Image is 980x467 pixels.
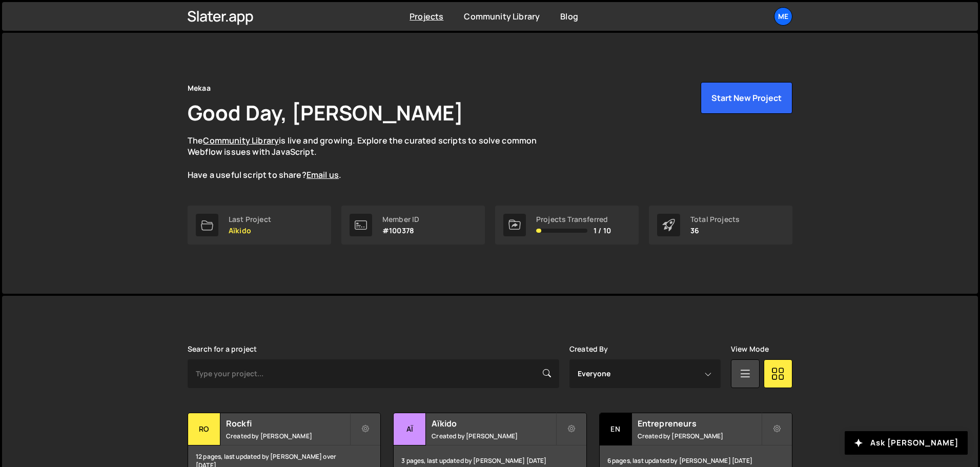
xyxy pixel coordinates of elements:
div: Mekaa [188,82,211,94]
span: 1 / 10 [594,227,611,235]
p: 36 [690,227,740,235]
label: View Mode [731,345,769,353]
a: Community Library [203,135,279,146]
div: Aï [394,413,426,445]
a: Community Library [464,11,540,22]
label: Search for a project [188,345,257,353]
a: Blog [560,11,578,22]
div: Ro [188,413,220,445]
h2: Aïkido [432,418,555,429]
small: Created by [PERSON_NAME] [226,432,350,440]
a: Last Project Aïkido [188,206,331,245]
div: Projects Transferred [536,215,611,224]
h2: Entrepreneurs [638,418,761,429]
h1: Good Day, [PERSON_NAME] [188,98,463,127]
button: Ask [PERSON_NAME] [845,431,968,455]
p: #100378 [382,227,419,235]
div: En [600,413,632,445]
label: Created By [569,345,608,353]
div: Member ID [382,215,419,224]
p: The is live and growing. Explore the curated scripts to solve common Webflow issues with JavaScri... [188,135,557,181]
a: Email us [307,169,339,180]
button: Start New Project [701,82,792,114]
input: Type your project... [188,359,559,388]
p: Aïkido [229,227,271,235]
a: Projects [410,11,443,22]
div: Last Project [229,215,271,224]
h2: Rockfi [226,418,350,429]
small: Created by [PERSON_NAME] [432,432,555,440]
small: Created by [PERSON_NAME] [638,432,761,440]
a: Me [774,7,792,26]
div: Total Projects [690,215,740,224]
